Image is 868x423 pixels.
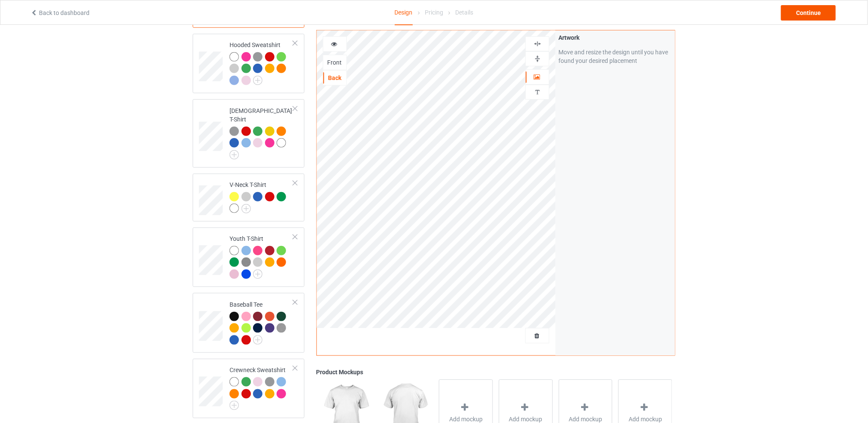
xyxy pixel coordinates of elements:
[193,359,304,418] div: Crewneck Sweatshirt
[558,33,672,42] div: Artwork
[30,9,89,16] a: Back to dashboard
[455,0,473,24] div: Details
[242,257,251,267] img: heather_texture.png
[193,293,304,353] div: Baseball Tee
[534,55,542,63] img: svg%3E%0A
[193,174,304,222] div: V-Neck T-Shirt
[230,180,293,213] div: V-Neck T-Shirt
[534,40,542,48] img: svg%3E%0A
[781,5,836,21] div: Continue
[277,323,286,333] img: heather_texture.png
[323,74,346,82] div: Back
[230,150,239,160] img: svg+xml;base64,PD94bWwgdmVyc2lvbj0iMS4wIiBlbmNvZGluZz0iVVRGLTgiPz4KPHN2ZyB3aWR0aD0iMjJweCIgaGVpZ2...
[253,335,262,345] img: svg+xml;base64,PD94bWwgdmVyc2lvbj0iMS4wIiBlbmNvZGluZz0iVVRGLTgiPz4KPHN2ZyB3aWR0aD0iMjJweCIgaGVpZ2...
[242,204,251,213] img: svg+xml;base64,PD94bWwgdmVyc2lvbj0iMS4wIiBlbmNvZGluZz0iVVRGLTgiPz4KPHN2ZyB3aWR0aD0iMjJweCIgaGVpZ2...
[230,106,293,157] div: [DEMOGRAPHIC_DATA] T-Shirt
[193,228,304,287] div: Youth T-Shirt
[253,76,262,85] img: svg+xml;base64,PD94bWwgdmVyc2lvbj0iMS4wIiBlbmNvZGluZz0iVVRGLTgiPz4KPHN2ZyB3aWR0aD0iMjJweCIgaGVpZ2...
[230,366,293,407] div: Crewneck Sweatshirt
[193,99,304,167] div: [DEMOGRAPHIC_DATA] T-Shirt
[230,401,239,410] img: svg+xml;base64,PD94bWwgdmVyc2lvbj0iMS4wIiBlbmNvZGluZz0iVVRGLTgiPz4KPHN2ZyB3aWR0aD0iMjJweCIgaGVpZ2...
[534,88,542,96] img: svg%3E%0A
[253,269,262,279] img: svg+xml;base64,PD94bWwgdmVyc2lvbj0iMS4wIiBlbmNvZGluZz0iVVRGLTgiPz4KPHN2ZyB3aWR0aD0iMjJweCIgaGVpZ2...
[395,0,413,25] div: Design
[316,368,675,376] div: Product Mockups
[230,234,293,278] div: Youth T-Shirt
[230,300,293,344] div: Baseball Tee
[425,0,443,24] div: Pricing
[230,41,293,85] div: Hooded Sweatshirt
[323,58,346,67] div: Front
[558,48,672,65] div: Move and resize the design until you have found your desired placement
[193,34,304,94] div: Hooded Sweatshirt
